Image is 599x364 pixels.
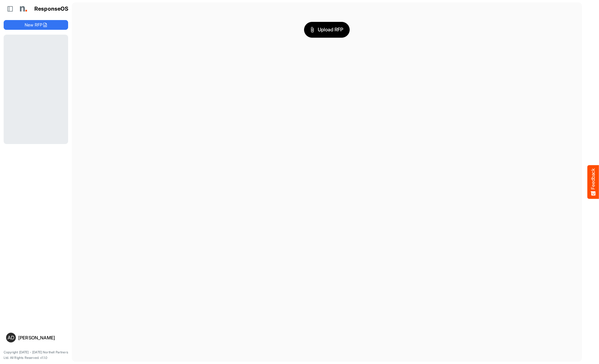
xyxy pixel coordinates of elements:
[18,335,66,340] div: [PERSON_NAME]
[4,350,68,360] p: Copyright [DATE] - [DATE] Northell Partners Ltd. All Rights Reserved. v1.1.0
[310,26,343,34] span: Upload RFP
[587,165,599,199] button: Feedback
[34,6,69,12] h1: ResponseOS
[4,20,68,30] button: New RFP
[8,335,14,340] span: AD
[17,3,29,15] img: Northell
[304,22,350,38] button: Upload RFP
[4,35,68,144] div: Loading...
